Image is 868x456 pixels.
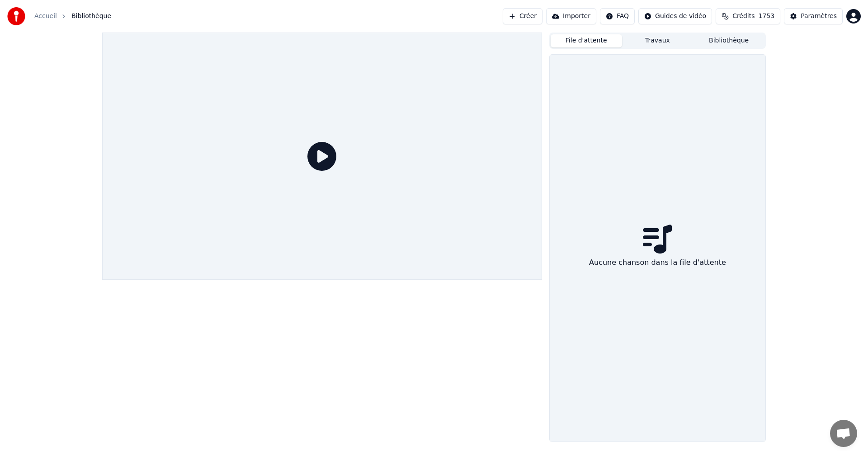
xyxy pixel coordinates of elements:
[71,12,111,21] span: Bibliothèque
[801,12,837,21] div: Paramètres
[503,8,542,24] button: Créer
[7,7,25,25] img: youka
[638,8,712,24] button: Guides de vidéo
[34,12,57,21] a: Accueil
[34,12,111,21] nav: breadcrumb
[622,34,693,47] button: Travaux
[600,8,635,24] button: FAQ
[551,34,622,47] button: File d'attente
[784,8,843,24] button: Paramètres
[693,34,764,47] button: Bibliothèque
[716,8,780,24] button: Crédits1753
[732,12,755,21] span: Crédits
[830,420,857,447] a: Ouvrir le chat
[546,8,596,24] button: Importer
[585,254,730,272] div: Aucune chanson dans la file d'attente
[759,12,775,21] span: 1753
